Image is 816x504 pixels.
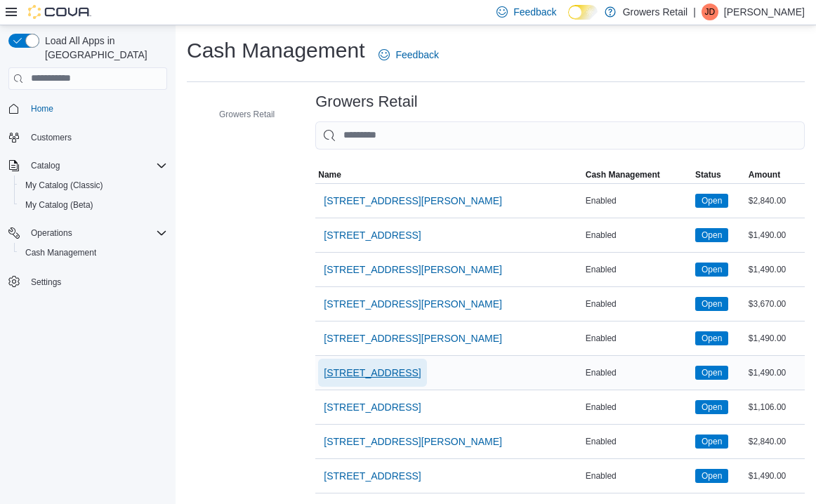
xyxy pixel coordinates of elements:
div: $2,840.00 [746,433,805,450]
p: | [693,4,696,20]
span: Open [702,298,722,310]
div: Enabled [583,227,692,244]
button: Home [3,98,173,119]
span: Home [31,103,53,114]
button: [STREET_ADDRESS][PERSON_NAME] [318,324,508,352]
button: [STREET_ADDRESS][PERSON_NAME] [318,187,508,215]
span: Catalog [25,157,167,174]
nav: Complex example [8,93,167,329]
span: [STREET_ADDRESS][PERSON_NAME] [324,297,502,311]
button: Cash Management [583,166,692,183]
div: Enabled [583,467,692,484]
span: Open [702,366,722,379]
div: $1,490.00 [746,364,805,381]
span: [STREET_ADDRESS] [324,400,421,414]
button: [STREET_ADDRESS] [318,393,426,421]
span: Open [695,435,728,449]
a: My Catalog (Classic) [20,177,109,194]
span: Cash Management [25,247,96,258]
a: Settings [25,274,67,291]
img: Cova [28,5,91,19]
button: [STREET_ADDRESS][PERSON_NAME] [318,290,508,318]
button: Catalog [3,156,173,175]
div: $3,670.00 [746,296,805,312]
button: [STREET_ADDRESS] [318,221,426,249]
a: Home [25,100,59,117]
span: Open [702,401,722,413]
span: JD [705,4,716,20]
div: $1,490.00 [746,261,805,278]
button: [STREET_ADDRESS][PERSON_NAME] [318,256,508,284]
span: My Catalog (Classic) [25,180,103,191]
div: $1,490.00 [746,227,805,244]
div: $2,840.00 [746,192,805,209]
button: Name [315,166,582,183]
button: Amount [746,166,805,183]
p: Growers Retail [623,4,688,20]
a: Cash Management [20,244,102,261]
span: Open [695,263,728,277]
button: My Catalog (Classic) [14,175,173,195]
div: $1,490.00 [746,467,805,484]
span: Open [702,332,722,345]
a: Customers [25,129,77,146]
span: [STREET_ADDRESS][PERSON_NAME] [324,263,502,277]
span: My Catalog (Classic) [20,177,167,194]
h3: Growers Retail [315,93,417,110]
span: Feedback [395,48,438,62]
span: Open [702,229,722,241]
p: [PERSON_NAME] [724,4,805,20]
button: Cash Management [14,243,173,263]
div: Enabled [583,296,692,312]
span: Open [702,194,722,207]
span: Growers Retail [219,109,275,120]
span: Open [695,366,728,380]
span: Cash Management [586,169,660,180]
span: Open [702,470,722,482]
div: Enabled [583,330,692,347]
span: Open [695,469,728,483]
span: [STREET_ADDRESS][PERSON_NAME] [324,331,502,345]
span: Catalog [31,160,60,171]
span: My Catalog (Beta) [20,197,167,213]
span: Open [702,263,722,276]
span: Open [695,228,728,242]
a: Feedback [373,41,444,69]
div: Enabled [583,364,692,381]
span: Customers [25,128,167,146]
span: Open [702,435,722,448]
span: Home [25,100,167,117]
span: Load All Apps in [GEOGRAPHIC_DATA] [39,34,167,62]
button: My Catalog (Beta) [14,195,173,215]
span: Amount [749,169,780,180]
span: Customers [31,132,72,143]
span: Feedback [513,5,556,19]
div: Enabled [583,192,692,209]
span: Open [695,194,728,208]
button: [STREET_ADDRESS] [318,359,426,387]
button: Operations [25,225,78,241]
span: Operations [25,225,167,241]
input: Dark Mode [568,5,598,20]
div: $1,106.00 [746,399,805,416]
span: Cash Management [20,244,167,261]
span: Settings [25,272,167,290]
button: [STREET_ADDRESS] [318,462,426,490]
span: Operations [31,227,72,239]
button: Status [692,166,746,183]
button: Catalog [25,157,65,174]
span: [STREET_ADDRESS] [324,366,421,380]
button: [STREET_ADDRESS][PERSON_NAME] [318,427,508,456]
div: Jodi Duke [702,4,718,20]
span: Open [695,400,728,414]
button: Settings [3,271,173,291]
div: $1,490.00 [746,330,805,347]
span: Name [318,169,341,180]
span: Settings [31,277,61,288]
input: This is a search bar. As you type, the results lower in the page will automatically filter. [315,121,805,150]
a: My Catalog (Beta) [20,197,99,213]
div: Enabled [583,261,692,278]
span: My Catalog (Beta) [25,199,93,211]
span: [STREET_ADDRESS] [324,469,421,483]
